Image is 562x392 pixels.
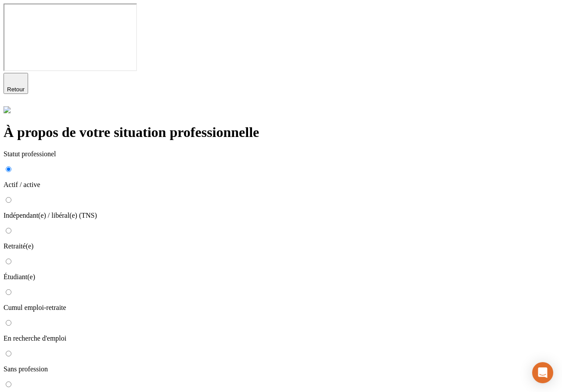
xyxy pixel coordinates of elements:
input: Inactif / inactive (autre) [6,381,11,387]
p: Statut professionel [4,150,558,158]
input: Sans profession [6,351,11,356]
input: Retraité(e) [6,228,11,234]
input: Indépendant(e) / libéral(e) (TNS) [6,197,11,203]
p: Étudiant(e) [4,273,558,281]
h1: À propos de votre situation professionnelle [4,124,558,140]
span: Retour [7,86,25,93]
p: En recherche d'emploi [4,334,558,342]
button: Retour [4,73,28,94]
p: Indépendant(e) / libéral(e) (TNS) [4,212,558,219]
div: Open Intercom Messenger [532,362,553,383]
p: Actif / active [4,181,558,189]
img: alexis.png [4,106,11,113]
input: En recherche d'emploi [6,320,11,326]
p: Sans profession [4,365,558,373]
input: Actif / active [6,166,11,172]
p: Cumul emploi-retraite [4,304,558,312]
input: Étudiant(e) [6,259,11,264]
p: Retraité(e) [4,242,558,250]
input: Cumul emploi-retraite [6,289,11,295]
